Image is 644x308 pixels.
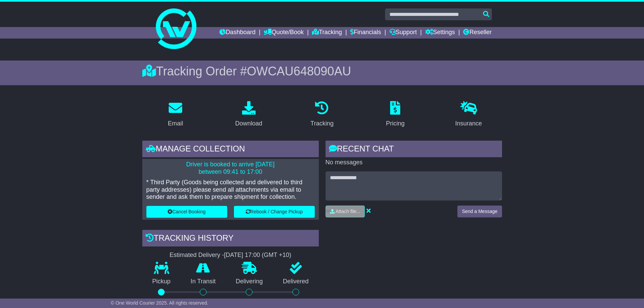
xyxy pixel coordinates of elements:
div: Tracking history [142,230,319,248]
div: Insurance [455,119,482,128]
a: Settings [425,27,455,39]
span: © One World Courier 2025. All rights reserved. [111,300,209,306]
a: Dashboard [219,27,256,39]
a: Email [163,99,187,131]
p: Delivered [273,278,319,285]
div: Download [235,119,262,128]
p: Driver is booked to arrive [DATE] between 09:41 to 17:00 [146,161,315,175]
button: Rebook / Change Pickup [234,206,315,218]
div: Tracking [310,119,333,128]
a: Pricing [382,99,409,131]
a: Insurance [451,99,486,131]
p: No messages [326,159,502,166]
a: Quote/Book [264,27,304,39]
span: OWCAU648090AU [247,64,351,78]
p: Pickup [142,278,181,285]
div: Estimated Delivery - [142,252,319,259]
a: Financials [350,27,381,39]
button: Cancel Booking [146,206,227,218]
a: Download [231,99,267,131]
div: Email [168,119,183,128]
div: [DATE] 17:00 (GMT +10) [224,252,291,259]
p: * Third Party (Goods being collected and delivered to third party addresses) please send all atta... [146,179,315,201]
a: Support [389,27,417,39]
a: Tracking [306,99,338,131]
button: Send a Message [457,206,502,217]
div: Pricing [386,119,405,128]
div: Tracking Order # [142,64,502,78]
p: Delivering [226,278,273,285]
a: Reseller [463,27,492,39]
a: Tracking [312,27,342,39]
div: Manage collection [142,141,319,159]
div: RECENT CHAT [326,141,502,159]
p: In Transit [181,278,226,285]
